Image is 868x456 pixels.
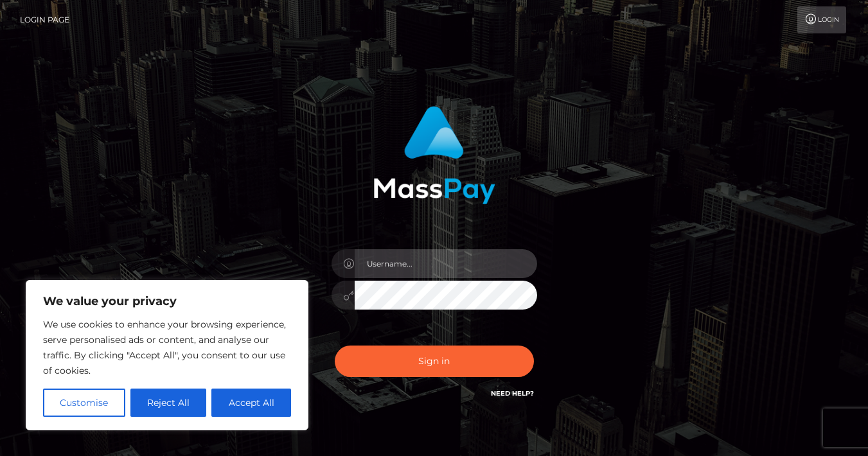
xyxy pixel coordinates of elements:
div: We value your privacy [26,280,308,430]
button: Sign in [335,346,534,377]
p: We value your privacy [43,294,291,309]
a: Need Help? [491,389,534,398]
img: MassPay Login [373,106,495,204]
a: Login [797,6,846,33]
p: We use cookies to enhance your browsing experience, serve personalised ads or content, and analys... [43,317,291,378]
a: Login Page [20,6,69,33]
input: Username... [355,249,537,278]
button: Reject All [130,389,207,417]
button: Customise [43,389,125,417]
button: Accept All [211,389,291,417]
